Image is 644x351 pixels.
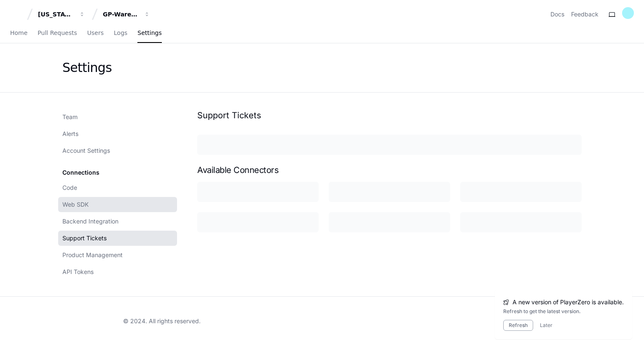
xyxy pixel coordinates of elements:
span: Home [10,30,27,35]
span: Backend Integration [62,217,118,226]
a: Settings [137,24,161,43]
span: Settings [137,30,161,35]
span: Product Management [62,251,123,259]
span: Pull Requests [38,30,77,35]
span: Alerts [62,130,78,138]
a: Docs [550,10,564,19]
a: Pull Requests [38,24,77,43]
a: Account Settings [58,143,177,158]
span: Support Tickets [62,234,107,242]
a: Home [10,24,27,43]
a: Alerts [58,126,177,141]
div: Settings [62,60,112,75]
h1: Support Tickets [197,109,582,121]
a: Users [87,24,104,43]
div: [US_STATE] Pacific [38,10,74,19]
button: Refresh [503,320,533,331]
a: Logs [114,24,127,43]
span: API Tokens [62,268,94,276]
span: Code [62,183,77,192]
div: GP-WarehouseControlCenterWCC) [103,10,139,19]
span: Account Settings [62,146,110,155]
span: Web SDK [62,200,89,209]
span: A new version of PlayerZero is available. [513,298,624,306]
a: API Tokens [58,264,177,279]
div: Refresh to get the latest version. [503,308,624,315]
div: Available Connectors [197,165,582,175]
button: GP-WarehouseControlCenterWCC) [99,7,153,22]
a: Product Management [58,247,177,263]
a: Backend Integration [58,214,177,229]
button: Feedback [571,10,598,19]
div: © 2024. All rights reserved. [123,317,201,325]
a: Team [58,109,177,125]
a: Code [58,180,177,195]
button: Later [540,322,553,329]
span: Users [87,30,104,35]
a: Support Tickets [58,231,177,246]
a: Web SDK [58,197,177,212]
span: Team [62,113,78,121]
button: [US_STATE] Pacific [35,7,89,22]
span: Logs [114,30,127,35]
